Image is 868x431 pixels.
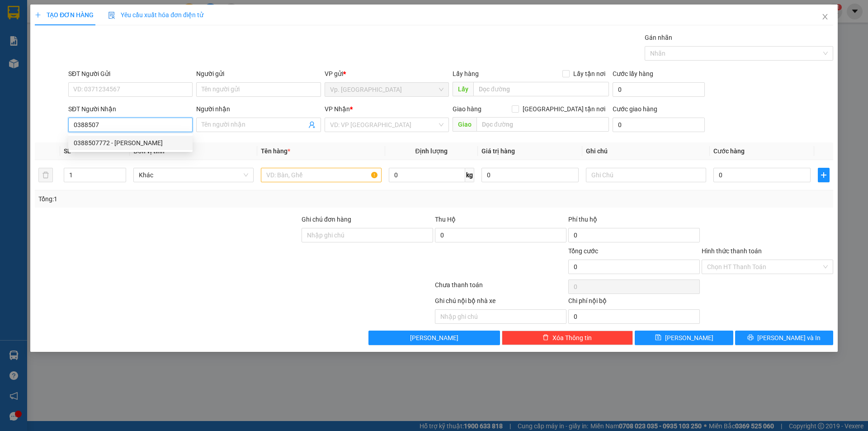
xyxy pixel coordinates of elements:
[481,147,515,155] span: Giá trị hàng
[568,214,700,228] div: Phí thu hộ
[453,70,479,77] span: Lấy hàng
[302,228,433,242] input: Ghi chú đơn hàng
[582,142,710,160] th: Ghi chú
[302,216,351,223] label: Ghi chú đơn hàng
[481,168,579,182] input: 0
[570,69,609,79] span: Lấy tận nơi
[542,334,549,341] span: delete
[453,105,481,113] span: Giao hàng
[68,69,193,79] div: SĐT Người Gửi
[655,334,661,341] span: save
[325,69,449,79] div: VP gửi
[519,104,609,114] span: [GEOGRAPHIC_DATA] tận nơi
[74,138,187,148] div: 0388507772 - [PERSON_NAME]
[261,168,381,182] input: VD: Bàn, Ghế
[713,147,745,155] span: Cước hàng
[38,168,53,182] button: delete
[38,194,335,204] div: Tổng: 1
[476,117,609,132] input: Dọc đường
[818,168,830,182] button: plus
[613,70,653,77] label: Cước lấy hàng
[613,82,705,97] input: Cước lấy hàng
[568,247,598,255] span: Tổng cước
[108,12,115,19] img: icon
[502,331,633,345] button: deleteXóa Thông tin
[747,334,754,341] span: printer
[139,168,248,182] span: Khác
[453,117,476,132] span: Giao
[196,104,321,114] div: Người nhận
[415,147,448,155] span: Định lượng
[261,147,290,155] span: Tên hàng
[108,11,203,19] span: Yêu cầu xuất hóa đơn điện tử
[410,333,458,343] span: [PERSON_NAME]
[812,5,838,30] button: Close
[35,12,41,18] span: plus
[35,11,94,19] span: TẠO ĐƠN HÀNG
[68,136,193,150] div: 0388507772 - VÂN
[68,104,193,114] div: SĐT Người Nhận
[473,82,609,96] input: Dọc đường
[196,69,321,79] div: Người gửi
[11,58,50,101] b: An Anh Limousine
[702,247,762,255] label: Hình thức thanh toán
[330,83,443,96] span: Vp. Phan Rang
[757,333,821,343] span: [PERSON_NAME] và In
[635,331,733,345] button: save[PERSON_NAME]
[613,105,657,113] label: Cước giao hàng
[434,280,567,296] div: Chưa thanh toán
[325,105,350,113] span: VP Nhận
[735,331,833,345] button: printer[PERSON_NAME] và In
[58,13,87,87] b: Biên nhận gởi hàng hóa
[568,296,700,309] div: Chi phí nội bộ
[613,118,705,132] input: Cước giao hàng
[435,309,566,324] input: Nhập ghi chú
[435,216,456,223] span: Thu Hộ
[818,171,829,179] span: plus
[645,34,672,41] label: Gán nhãn
[665,333,713,343] span: [PERSON_NAME]
[368,331,500,345] button: [PERSON_NAME]
[435,296,566,309] div: Ghi chú nội bộ nhà xe
[821,13,829,20] span: close
[586,168,706,182] input: Ghi Chú
[465,168,474,182] span: kg
[453,82,473,96] span: Lấy
[308,121,316,128] span: user-add
[552,333,592,343] span: Xóa Thông tin
[64,147,71,155] span: SL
